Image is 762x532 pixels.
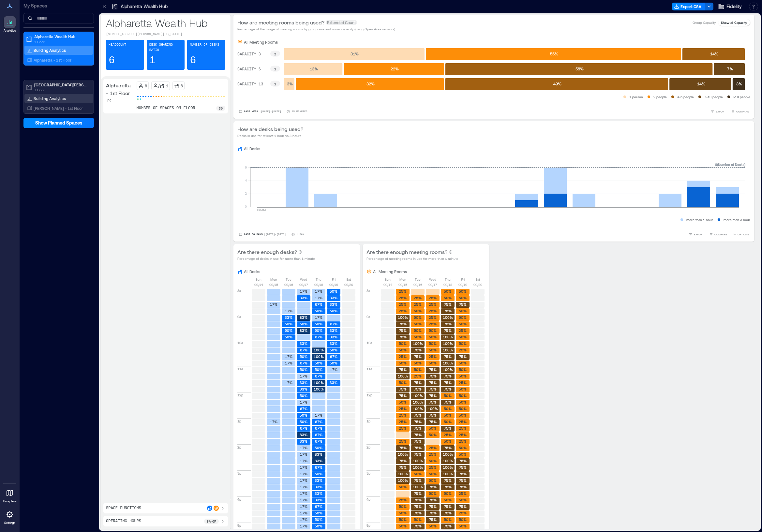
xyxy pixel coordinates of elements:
[459,302,467,306] text: 75%
[459,309,467,313] text: 50%
[443,315,453,319] text: 100%
[414,387,422,391] text: 75%
[149,42,182,53] p: Desk-sharing ratio
[459,420,467,424] text: 25%
[413,406,423,411] text: 100%
[716,110,726,113] span: EXPORT
[330,309,337,313] text: 50%
[315,361,322,365] text: 50%
[366,340,372,346] p: 10a
[256,277,261,282] p: Sun
[445,277,451,282] p: Thu
[366,419,370,424] p: 1p
[399,302,407,306] text: 25%
[429,374,437,378] text: 75%
[330,322,337,326] text: 67%
[399,367,407,372] text: 75%
[399,406,407,411] text: 25%
[285,380,292,385] text: 17%
[245,191,247,195] tspan: 2
[351,52,359,56] text: 31 %
[237,288,241,293] p: 8a
[237,108,282,115] button: Last Week |[DATE]-[DATE]
[300,406,307,411] text: 67%
[300,277,307,282] p: Wed
[237,314,241,319] p: 9a
[106,16,225,29] p: Alpharetta Wealth Hub
[285,309,292,313] text: 17%
[106,81,134,97] p: Alpharetta - 1st Floor
[315,413,322,417] text: 17%
[285,335,292,339] text: 50%
[285,328,292,332] text: 50%
[254,282,263,287] p: 09/14
[429,277,436,282] p: Wed
[414,354,422,359] text: 75%
[181,83,183,88] p: 6
[429,426,437,430] text: 50%
[399,361,407,365] text: 50%
[310,66,318,71] text: 13 %
[459,374,467,378] text: 50%
[330,348,337,352] text: 50%
[444,400,452,404] text: 75%
[2,14,18,35] a: Analytics
[459,406,467,411] text: 50%
[314,282,323,287] p: 09/18
[459,289,467,293] text: 50%
[399,341,407,346] text: 50%
[300,289,307,293] text: 17%
[443,341,453,346] text: 100%
[726,3,742,10] span: Fidelity
[330,341,337,346] text: 33%
[473,282,482,287] p: 09/20
[444,387,452,391] text: 75%
[443,282,452,287] p: 09/18
[285,315,292,319] text: 33%
[461,277,465,282] p: Fri
[145,83,147,88] p: 6
[300,367,307,372] text: 50%
[366,256,458,261] p: Percentage of meeting rooms in use for more than 1 minute
[459,315,467,319] text: 50%
[399,309,407,313] text: 25%
[444,322,452,326] text: 75%
[414,315,422,319] text: 50%
[121,3,168,10] p: Alpharetta Wealth Hub
[736,81,742,86] text: 3 %
[237,256,315,261] p: Percentage of desks in use for more than 1 minute
[550,52,558,56] text: 55 %
[399,393,407,398] text: 75%
[237,125,303,133] p: How are desks being used?
[315,309,322,313] text: 50%
[344,282,353,287] p: 09/20
[244,269,260,274] p: All Desks
[300,400,307,404] text: 17%
[330,380,337,385] text: 33%
[444,393,452,398] text: 50%
[575,66,584,71] text: 58 %
[459,367,467,372] text: 50%
[731,231,750,238] button: OPTIONS
[443,367,453,372] text: 100%
[399,387,407,391] text: 75%
[35,120,82,126] span: Show Planned Spaces
[300,393,307,398] text: 50%
[694,232,704,236] span: EXPORT
[459,322,467,326] text: 50%
[315,420,322,424] text: 67%
[237,419,241,424] p: 1p
[429,400,437,404] text: 75%
[300,296,307,300] text: 33%
[553,81,561,86] text: 49 %
[727,66,733,71] text: 7 %
[414,361,422,365] text: 50%
[315,322,322,326] text: 50%
[429,420,437,424] text: 75%
[332,277,336,282] p: Fri
[399,277,406,282] p: Mon
[237,19,324,26] p: How are meeting rooms being used?
[23,118,94,128] button: Show Planned Spaces
[709,108,727,115] button: EXPORT
[300,420,307,424] text: 50%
